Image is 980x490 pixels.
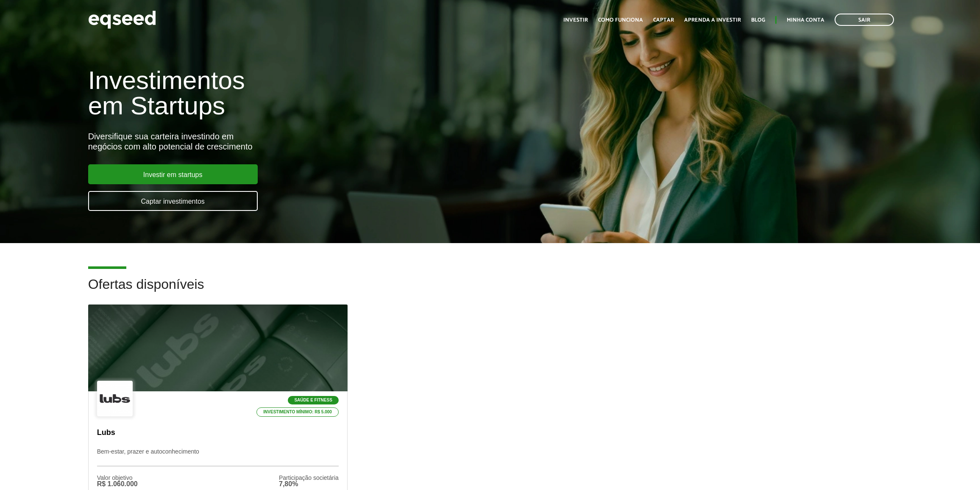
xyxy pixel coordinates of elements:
[563,17,588,23] a: Investir
[279,475,339,481] div: Participação societária
[88,277,892,305] h2: Ofertas disponíveis
[787,17,824,23] a: Minha conta
[88,191,258,211] a: Captar investimentos
[97,475,138,481] div: Valor objetivo
[88,8,156,31] img: EqSeed
[88,164,258,184] a: Investir em startups
[97,428,339,437] p: Lubs
[88,131,565,152] div: Diversifique sua carteira investindo em negócios com alto potencial de crescimento
[751,17,765,23] a: Blog
[653,17,674,23] a: Captar
[97,448,339,466] p: Bem-estar, prazer e autoconhecimento
[684,17,741,23] a: Aprenda a investir
[279,481,339,487] div: 7,80%
[288,396,338,404] p: Saúde e Fitness
[256,407,339,417] p: Investimento mínimo: R$ 5.000
[598,17,643,23] a: Como funciona
[88,68,565,119] h1: Investimentos em Startups
[835,14,894,26] a: Sair
[97,481,138,487] div: R$ 1.060.000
